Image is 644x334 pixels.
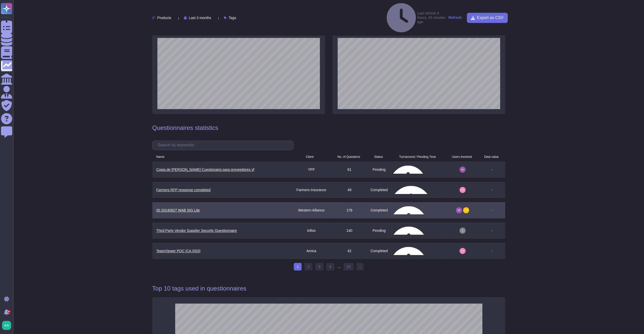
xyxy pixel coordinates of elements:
[374,155,383,158] div: Status
[477,16,504,20] span: Export as CSV
[189,16,211,20] span: Last 3 months
[390,226,446,263] div: 10 days, 6 hours
[347,249,351,253] span: 42
[491,168,492,171] span: -
[152,285,505,292] h1: Top 10 tags used in questionnaires
[491,229,492,232] span: -
[7,310,10,313] div: 9+
[229,16,236,20] span: Tags
[371,208,388,212] span: Completed
[467,13,508,23] button: Export as CSV
[491,188,492,192] span: -
[459,248,466,254] img: user
[157,16,171,20] span: Products
[463,207,469,213] img: user
[294,263,302,270] span: 1
[390,206,446,243] div: 4 days, 21 hours
[298,208,324,212] span: Western Alliance
[459,166,466,173] img: user
[156,155,164,158] div: Name
[2,321,11,330] img: user
[337,155,360,158] div: No. of Questions
[373,168,386,172] span: Pending
[390,247,446,283] div: 1 hour, 9 minutes
[347,188,351,192] span: 49
[156,229,237,233] a: Third Party Vendor Supplier Security Questionnaire
[152,124,505,132] h1: Questionnaires statistics
[387,3,446,32] h4: Last refresh 9 hours, 43 minutes ago
[304,263,312,270] a: 2
[371,249,388,253] span: Completed
[307,229,316,233] span: Infios
[337,263,341,271] div: ...
[373,229,386,233] span: Pending
[390,165,446,201] div: 7 hours, 8 minutes
[1,320,15,331] button: user
[306,249,316,253] span: Amica
[359,265,361,269] span: ›
[156,168,254,172] a: Copia de [PERSON_NAME] Cuestionario para proveedores vf
[459,187,466,193] img: user
[155,141,293,150] input: Search by keywords
[343,263,354,270] a: 23
[156,188,211,192] a: Farmers RFP response completed
[371,188,388,192] span: Completed
[296,188,326,192] span: Farmers Insurance
[306,155,314,158] div: Client
[491,208,492,212] span: -
[326,263,334,270] a: 4
[346,208,352,212] span: 176
[156,208,200,212] a: 00 20240827 WAB SIG Lite
[346,229,352,233] span: 140
[459,227,466,234] img: user
[491,249,492,253] span: -
[448,16,461,20] strong: Refresh
[156,249,201,253] a: TeamViewer POC ICA (003)
[452,155,472,158] div: Users involved
[347,168,351,172] span: 61
[484,155,499,158] div: Deal value
[308,168,315,172] span: YPF
[390,186,446,227] div: 38 minutes
[315,263,323,270] a: 3
[456,207,462,213] img: user
[399,155,436,158] div: Turnaround / Pending Time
